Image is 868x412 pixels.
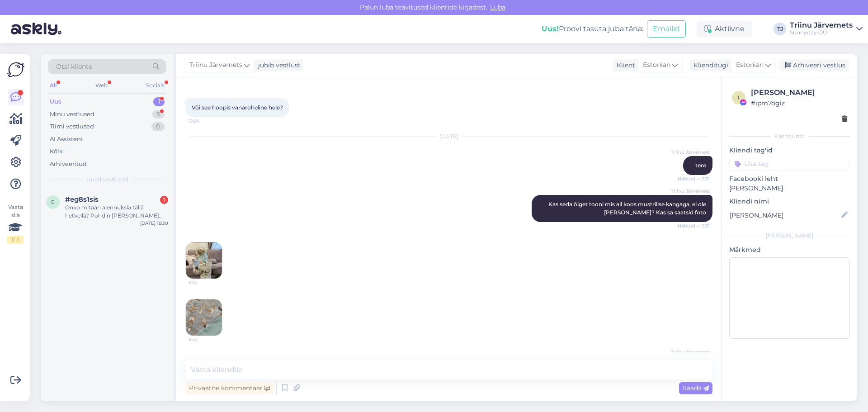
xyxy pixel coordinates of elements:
[790,22,863,36] a: Triinu JärvemetsSunnyday OÜ
[86,175,128,184] span: Uued vestlused
[542,24,559,33] b: Uus!
[144,80,166,91] div: Socials
[50,122,94,131] div: Tiimi vestlused
[676,175,710,182] span: Nähtud ✓ 9:31
[790,22,853,29] div: Triinu Järvemets
[683,384,709,392] span: Saada
[51,199,55,205] span: e
[186,299,222,336] img: Attachment
[729,174,850,184] p: Facebooki leht
[255,61,301,70] div: juhib vestlust
[774,23,786,35] div: TJ
[7,236,24,244] div: 1 / 3
[729,184,850,193] p: [PERSON_NAME]
[690,61,728,70] div: Klienditugi
[738,94,740,101] span: i
[542,24,643,34] div: Proovi tasuta juba täna:
[65,195,99,204] span: #eg8s1sis
[152,110,165,119] div: 5
[671,188,710,194] span: Triinu Järvemets
[487,3,508,11] span: Luba
[729,197,850,206] p: Kliendi nimi
[7,203,24,244] div: Vaata siia
[48,80,58,91] div: All
[697,21,752,37] div: Aktiivne
[189,279,222,286] span: 9:32
[50,160,87,169] div: Arhiveeritud
[140,220,168,227] div: [DATE] 18:30
[160,196,168,204] div: 1
[695,162,706,169] span: tere
[729,157,850,170] input: Lisa tag
[671,149,710,156] span: Triinu Järvemets
[50,147,63,156] div: Kõik
[56,62,92,71] span: Otsi kliente
[729,232,850,240] div: [PERSON_NAME]
[151,122,165,131] div: 0
[189,336,222,343] span: 9:32
[729,132,850,140] div: Kliendi info
[647,20,686,38] button: Emailid
[548,201,708,216] span: Kas seda õiget tooni mis all koos mustrilise kangaga, ei ole [PERSON_NAME]? Kas sa saatsid foto
[65,204,168,220] div: Onko mitään alennuksia tällä hetkellä? Pohdin [PERSON_NAME] tekisin tilausta
[729,146,850,155] p: Kliendi tag'id
[779,59,849,71] div: Arhiveeri vestlus
[7,61,24,78] img: Askly Logo
[613,61,635,70] div: Klient
[186,242,222,279] img: Attachment
[188,118,222,124] span: 19:24
[751,87,847,98] div: [PERSON_NAME]
[730,210,840,220] input: Lisa nimi
[189,60,242,70] span: Triinu Järvemets
[736,60,764,70] span: Estonian
[94,80,109,91] div: Web
[671,349,710,355] span: Triinu Järvemets
[192,104,283,111] span: Või see hoopis vanaroheline hele?
[50,110,94,119] div: Minu vestlused
[676,223,710,229] span: Nähtud ✓ 9:31
[643,60,670,70] span: Estonian
[790,29,853,36] div: Sunnyday OÜ
[50,135,83,144] div: AI Assistent
[729,245,850,255] p: Märkmed
[751,98,847,108] div: # ipm7ogiz
[185,382,274,394] div: Privaatne kommentaar
[50,97,61,106] div: Uus
[153,97,165,106] div: 1
[185,133,712,141] div: [DATE]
